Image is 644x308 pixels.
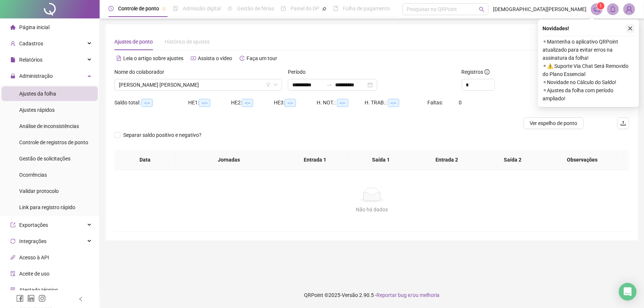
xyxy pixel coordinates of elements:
[414,150,480,170] th: Entrada 2
[288,68,310,76] label: Período
[273,83,278,87] span: down
[198,55,232,61] span: Assista o vídeo
[337,99,348,107] span: --:--
[176,150,282,170] th: Jornadas
[237,6,274,11] span: Gestão de férias
[628,26,633,31] span: close
[343,6,390,11] span: Folha de pagamento
[240,56,245,61] span: history
[348,150,414,170] th: Saída 1
[376,292,440,298] span: Reportar bug e/ou melhoria
[119,79,278,90] span: KARLA MARIA MENDONCA PAIVA
[317,98,365,107] div: H. NOT.:
[480,150,546,170] th: Saída 2
[462,68,490,76] span: Registros
[38,295,46,302] span: instagram
[10,287,16,293] span: solution
[162,7,166,11] span: pushpin
[19,139,88,145] span: Controle de registros de ponto
[546,156,618,164] span: Observações
[428,100,444,105] span: Faltas:
[19,91,56,97] span: Ajustes da folha
[619,283,637,301] div: Open Intercom Messenger
[120,131,204,139] span: Separar saldo positivo e negativo?
[610,6,616,13] span: bell
[27,295,35,302] span: linkedin
[116,56,121,61] span: file-text
[109,6,114,11] span: clock-circle
[118,6,159,11] span: Controle de ponto
[231,98,274,107] div: HE 2:
[326,82,332,88] span: to
[10,239,16,244] span: sync
[365,98,428,107] div: H. TRAB.:
[600,3,602,8] span: 1
[19,204,75,210] span: Link para registro rápido
[342,292,358,298] span: Versão
[459,100,462,105] span: 0
[10,271,16,276] span: audit
[593,6,600,13] span: notification
[10,222,16,228] span: export
[114,39,153,45] span: Ajustes de ponto
[281,6,286,11] span: dashboard
[10,57,16,62] span: file
[19,107,55,113] span: Ajustes rápidos
[543,78,635,86] span: ⚬ Novidade no Cálculo do Saldo!
[530,119,578,127] span: Ver espelho de ponto
[16,295,24,302] span: facebook
[19,255,49,260] span: Acesso à API
[19,287,58,293] span: Atestado técnico
[19,123,79,129] span: Análise de inconsistências
[388,99,399,107] span: --:--
[333,6,338,11] span: book
[10,73,16,79] span: lock
[123,55,183,61] span: Leia o artigo sobre ajustes
[247,55,277,61] span: Faça um tour
[183,6,221,11] span: Admissão digital
[188,98,231,107] div: HE 1:
[19,238,47,244] span: Integrações
[78,297,83,302] span: left
[227,6,233,11] span: sun
[19,188,59,194] span: Validar protocolo
[493,5,586,13] span: [DEMOGRAPHIC_DATA][PERSON_NAME]
[165,39,210,45] span: Histórico de ajustes
[540,150,624,170] th: Observações
[19,57,42,63] span: Relatórios
[543,62,635,78] span: ⚬ ⚠️ Suporte Via Chat Será Removido do Plano Essencial
[10,255,16,260] span: api
[624,4,635,15] img: 46551
[543,38,635,62] span: ⚬ Mantenha o aplicativo QRPoint atualizado para evitar erros na assinatura da folha!
[597,2,605,10] sup: 1
[19,24,49,30] span: Página inicial
[543,24,569,32] span: Novidades !
[199,99,210,107] span: --:--
[620,120,626,126] span: upload
[524,117,583,129] button: Ver espelho de ponto
[141,99,153,107] span: --:--
[290,6,319,11] span: Painel do DP
[19,172,47,178] span: Ocorrências
[274,98,317,107] div: HE 3:
[19,156,70,162] span: Gestão de solicitações
[114,68,169,76] label: Nome do colaborador
[543,86,635,103] span: ⚬ Ajustes da folha com período ampliado!
[191,56,196,61] span: youtube
[100,282,644,308] footer: QRPoint © 2025 - 2.90.5 -
[322,7,327,11] span: pushpin
[123,205,620,214] div: Não há dados
[285,99,296,107] span: --:--
[282,150,348,170] th: Entrada 1
[19,41,43,46] span: Cadastros
[173,6,178,11] span: file-done
[242,99,253,107] span: --:--
[326,82,332,88] span: swap-right
[10,25,16,30] span: home
[479,7,485,12] span: search
[19,222,48,228] span: Exportações
[114,150,176,170] th: Data
[10,41,16,46] span: user-add
[114,98,188,107] div: Saldo total:
[19,271,49,277] span: Aceite de uso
